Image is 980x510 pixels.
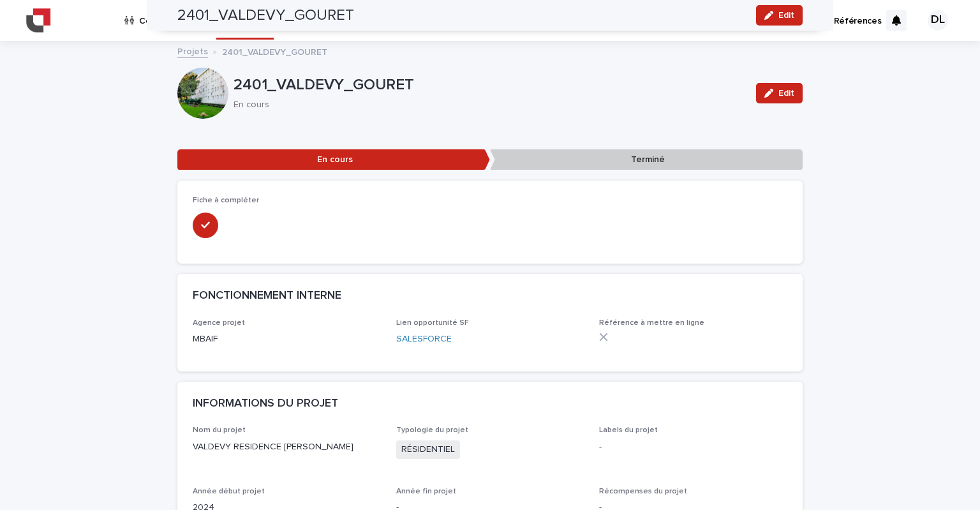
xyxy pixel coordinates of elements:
a: SALESFORCE [396,334,452,343]
a: Projets [177,43,208,58]
button: Edit [756,83,803,103]
div: DL [928,10,948,31]
p: VALDEVY RESIDENCE [PERSON_NAME] [193,440,381,454]
p: MBAIF [193,333,381,346]
span: Agence projet [193,319,245,327]
h2: FONCTIONNEMENT INTERNE [193,289,341,303]
p: Terminé [490,149,803,170]
span: Récompenses du projet [599,488,687,495]
span: Edit [778,89,794,98]
img: YiAiwBLRm2aPEWe5IFcA [26,8,51,33]
span: Nom du projet [193,426,246,434]
p: 2401_VALDEVY_GOURET [234,76,746,94]
span: Référence à mettre en ligne [599,319,704,327]
span: Année début projet [193,488,265,495]
p: 2401_VALDEVY_GOURET [222,44,327,58]
span: RÉSIDENTIEL [396,440,460,459]
span: Typologie du projet [396,426,468,434]
span: Année fin projet [396,488,456,495]
span: Lien opportunité SF [396,319,469,327]
span: Labels du projet [599,426,658,434]
span: Fiche à compléter [193,197,259,204]
h2: INFORMATIONS DU PROJET [193,397,338,411]
p: En cours [234,100,741,110]
p: - [599,440,787,454]
p: En cours [177,149,490,170]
